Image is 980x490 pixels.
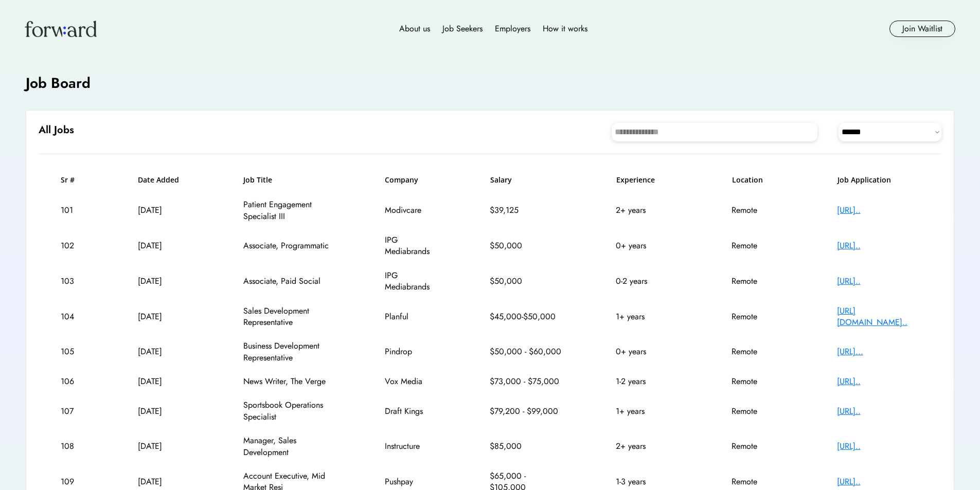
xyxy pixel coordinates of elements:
[490,311,562,322] div: $45,000-$50,000
[490,346,562,357] div: $50,000 - $60,000
[385,376,436,387] div: Vox Media
[732,376,783,387] div: Remote
[490,276,562,287] div: $50,000
[616,175,678,185] h6: Experience
[495,23,530,35] div: Employers
[732,240,783,251] div: Remote
[243,240,331,251] div: Associate, Programmatic
[837,276,919,287] div: [URL]..
[732,406,783,417] div: Remote
[385,234,436,258] div: IPG Mediabrands
[838,175,920,185] h6: Job Application
[385,311,436,322] div: Planful
[616,376,678,387] div: 1-2 years
[61,205,84,216] div: 101
[837,305,919,329] div: [URL][DOMAIN_NAME]..
[543,23,587,35] div: How it works
[616,240,678,251] div: 0+ years
[61,476,84,487] div: 109
[61,276,84,287] div: 103
[837,406,919,417] div: [URL]..
[490,205,562,216] div: $39,125
[39,123,74,137] h6: All Jobs
[138,346,189,357] div: [DATE]
[732,175,783,185] h6: Location
[385,476,436,487] div: Pushpay
[385,175,436,185] h6: Company
[490,175,562,185] h6: Salary
[889,21,955,37] button: Join Waitlist
[61,175,84,185] h6: Sr #
[138,311,189,322] div: [DATE]
[616,441,678,452] div: 2+ years
[837,376,919,387] div: [URL]..
[243,340,331,364] div: Business Development Representative
[25,21,97,37] img: Forward logo
[61,346,84,357] div: 105
[61,311,84,322] div: 104
[490,406,562,417] div: $79,200 - $99,000
[732,276,783,287] div: Remote
[26,73,91,93] h4: Job Board
[385,346,436,357] div: Pindrop
[616,276,678,287] div: 0-2 years
[732,441,783,452] div: Remote
[385,406,436,417] div: Draft Kings
[243,175,272,185] h6: Job Title
[616,346,678,357] div: 0+ years
[442,23,483,35] div: Job Seekers
[138,205,189,216] div: [DATE]
[61,376,84,387] div: 106
[837,205,919,216] div: [URL]..
[837,476,919,487] div: [URL]..
[243,276,331,287] div: Associate, Paid Social
[385,441,436,452] div: Instructure
[490,441,562,452] div: $85,000
[385,270,436,293] div: IPG Mediabrands
[616,311,678,322] div: 1+ years
[138,476,189,487] div: [DATE]
[616,476,678,487] div: 1-3 years
[732,205,783,216] div: Remote
[490,240,562,251] div: $50,000
[61,240,84,251] div: 102
[490,376,562,387] div: $73,000 - $75,000
[837,346,919,357] div: [URL]...
[732,476,783,487] div: Remote
[616,406,678,417] div: 1+ years
[138,441,189,452] div: [DATE]
[61,441,84,452] div: 108
[61,406,84,417] div: 107
[732,346,783,357] div: Remote
[616,205,678,216] div: 2+ years
[243,305,331,329] div: Sales Development Representative
[243,435,331,458] div: Manager, Sales Development
[385,205,436,216] div: Modivcare
[837,441,919,452] div: [URL]..
[243,199,331,222] div: Patient Engagement Specialist III
[399,23,430,35] div: About us
[138,175,189,185] h6: Date Added
[243,400,331,423] div: Sportsbook Operations Specialist
[138,406,189,417] div: [DATE]
[732,311,783,322] div: Remote
[138,376,189,387] div: [DATE]
[138,240,189,251] div: [DATE]
[243,376,331,387] div: News Writer, The Verge
[837,240,919,251] div: [URL]..
[138,276,189,287] div: [DATE]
